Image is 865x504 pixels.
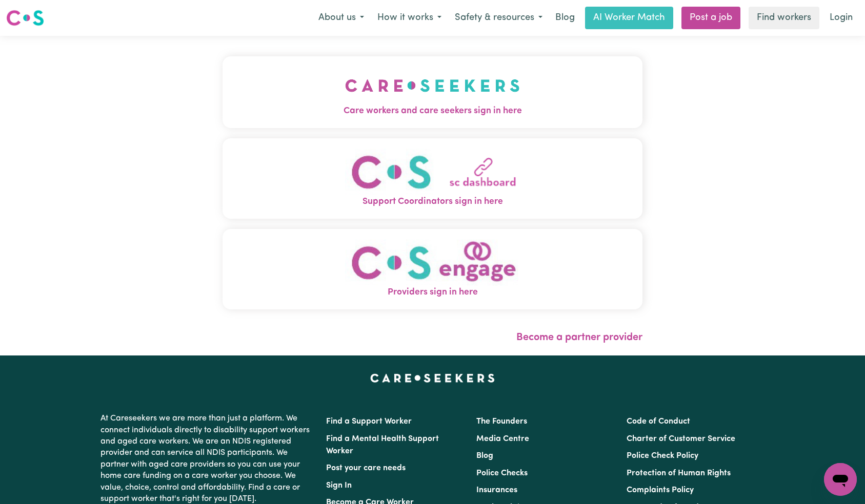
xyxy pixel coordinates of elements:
a: Find a Mental Health Support Worker [326,435,439,455]
button: Support Coordinators sign in here [223,138,643,219]
iframe: Button to launch messaging window [824,463,857,496]
a: Find workers [749,7,819,29]
a: Blog [476,452,493,460]
button: About us [312,7,371,29]
a: Post a job [681,7,740,29]
button: Safety & resources [448,7,549,29]
a: Sign In [326,481,352,490]
a: Code of Conduct [627,417,690,426]
a: Protection of Human Rights [627,469,731,477]
img: Careseekers logo [6,9,44,27]
span: Providers sign in here [223,286,643,299]
a: AI Worker Match [585,7,673,29]
a: Complaints Policy [627,486,694,494]
button: How it works [371,7,448,29]
a: Careseekers home page [370,374,495,382]
a: Blog [549,7,581,29]
button: Providers sign in here [223,229,643,309]
a: Charter of Customer Service [627,435,735,443]
a: Post your care needs [326,464,406,472]
span: Care workers and care seekers sign in here [223,104,643,118]
a: Police Checks [476,469,528,477]
a: Police Check Policy [627,452,698,460]
a: Become a partner provider [516,332,642,343]
button: Care workers and care seekers sign in here [223,56,643,128]
span: Support Coordinators sign in here [223,195,643,208]
a: Media Centre [476,435,529,443]
a: Login [823,7,859,29]
a: Careseekers logo [6,6,44,30]
a: The Founders [476,417,527,426]
a: Insurances [476,486,517,494]
a: Find a Support Worker [326,417,412,426]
